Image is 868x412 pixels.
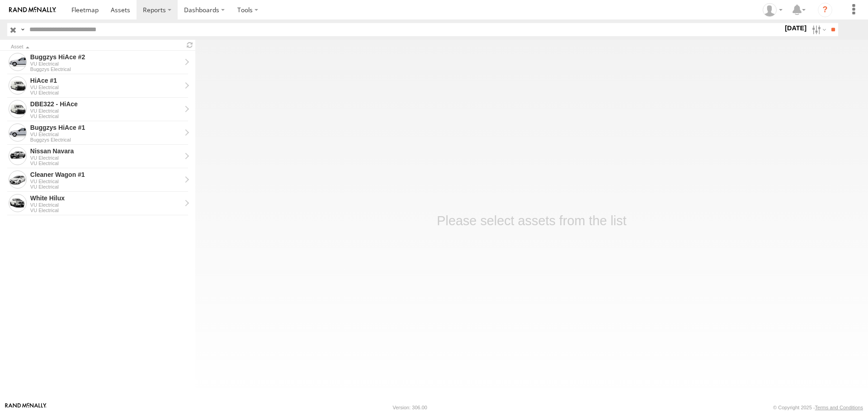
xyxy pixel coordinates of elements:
[11,45,181,49] div: Click to Sort
[30,76,181,85] div: HiAce #1 - View Asset History
[30,179,181,184] div: VU Electrical
[30,147,181,155] div: Nissan Navara - View Asset History
[773,405,863,410] div: © Copyright 2025 -
[393,405,427,410] div: Version: 306.00
[30,108,181,114] div: VU Electrical
[30,208,181,213] div: VU Electrical
[30,85,181,90] div: VU Electrical
[783,23,808,33] label: [DATE]
[30,53,181,61] div: Buggzys HiAce #2 - View Asset History
[30,170,181,179] div: Cleaner Wagon #1 - View Asset History
[30,90,181,95] div: VU Electrical
[30,114,181,119] div: VU Electrical
[30,123,181,132] div: Buggzys HiAce #1 - View Asset History
[30,132,181,137] div: VU Electrical
[184,41,195,49] span: Refresh
[30,100,181,108] div: DBE322 - HiAce - View Asset History
[818,3,832,17] i: ?
[30,194,181,202] div: White Hilux - View Asset History
[30,61,181,66] div: VU Electrical
[30,184,181,189] div: VU Electrical
[815,405,863,410] a: Terms and Conditions
[9,7,56,13] img: rand-logo.svg
[19,23,26,36] label: Search Query
[30,137,181,142] div: Buggzys Electrical
[30,161,181,166] div: VU Electrical
[5,403,47,412] a: Visit our Website
[30,202,181,208] div: VU Electrical
[30,66,181,72] div: Buggzys Electrical
[759,3,786,17] div: John Vu
[808,23,828,36] label: Search Filter Options
[30,155,181,161] div: VU Electrical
